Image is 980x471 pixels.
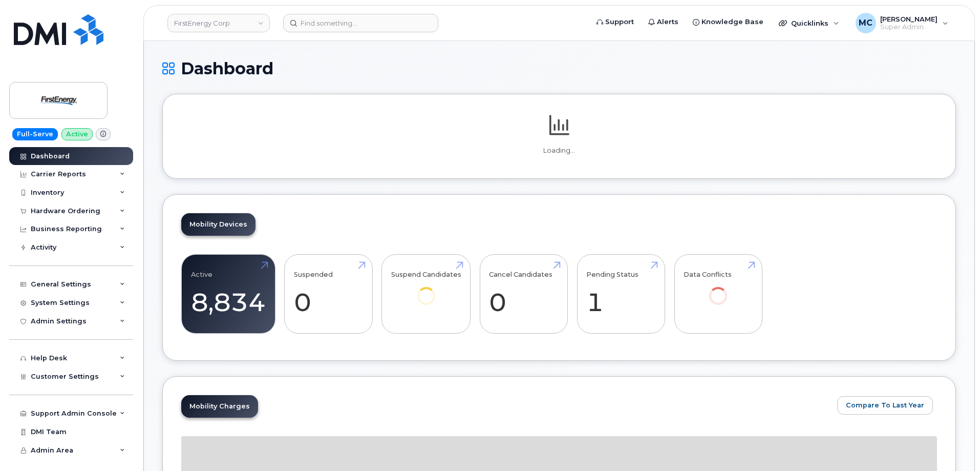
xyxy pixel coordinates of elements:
[191,260,266,328] a: Active 8,834
[181,213,255,236] a: Mobility Devices
[684,260,753,319] a: Data Conflicts
[846,400,924,410] span: Compare To Last Year
[837,396,933,415] button: Compare To Last Year
[489,260,558,328] a: Cancel Candidates 0
[181,395,258,418] a: Mobility Charges
[294,260,363,328] a: Suspended 0
[586,260,655,328] a: Pending Status 1
[391,260,461,319] a: Suspend Candidates
[181,146,937,155] p: Loading...
[162,59,956,77] h1: Dashboard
